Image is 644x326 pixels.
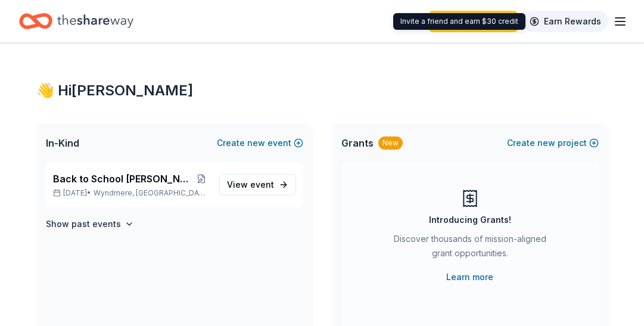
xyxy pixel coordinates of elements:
span: Wyndmere, [GEOGRAPHIC_DATA] [94,188,209,198]
p: [DATE] • [53,188,210,198]
div: New [378,136,403,150]
button: Createnewevent [217,136,303,150]
div: Introducing Grants! [429,213,511,227]
div: Invite a friend and earn $30 credit [393,13,525,30]
a: Home [19,7,133,35]
span: new [537,136,555,150]
span: new [247,136,265,150]
button: Createnewproject [507,136,599,150]
a: Learn more [446,270,493,284]
h4: Show past events [46,217,121,231]
span: Grants [341,136,374,150]
span: View [227,178,274,192]
button: Show past events [46,217,134,231]
a: Start free trial [429,11,518,32]
div: Discover thousands of mission-aligned grant opportunities. [389,232,551,265]
div: 👋 Hi [PERSON_NAME] [36,81,608,100]
span: Back to School [PERSON_NAME]'s Toy Box [53,172,193,186]
a: View event [219,174,296,195]
span: In-Kind [46,136,79,150]
span: event [250,179,274,190]
a: Earn Rewards [522,11,608,32]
